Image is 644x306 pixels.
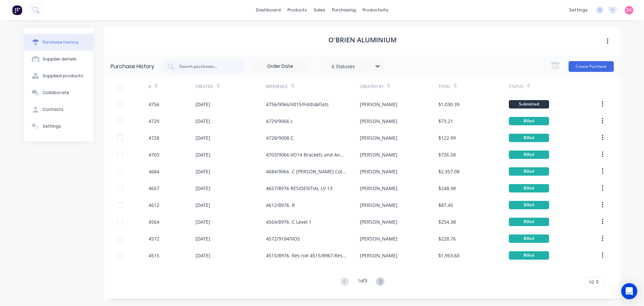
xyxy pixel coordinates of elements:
div: Reference [266,84,288,90]
div: [PERSON_NAME] [360,151,397,158]
div: 4564 [149,218,159,225]
div: [DATE] [196,118,210,125]
button: Collaborate [24,84,94,101]
div: 4729 [149,118,159,125]
div: $254.38 [438,218,456,225]
div: Billed [509,184,549,192]
div: Purchase History [111,62,154,71]
div: [PERSON_NAME] [360,134,397,141]
div: 4684 [149,168,159,175]
div: Created [196,84,213,90]
div: purchasing [329,5,359,15]
div: [PERSON_NAME] [360,218,397,225]
div: 4515/8976. Res not 4515/8967.Res (LW) [266,252,346,259]
div: [PERSON_NAME] [360,118,397,125]
div: [DATE] [196,235,210,242]
a: dashboard [253,5,284,15]
div: $87.45 [438,202,453,209]
button: Purchase history [24,34,94,51]
div: $1,953.60 [438,252,460,259]
button: Create Purchase [569,61,614,72]
div: 4612/8976. R [266,202,295,209]
div: sales [310,5,329,15]
div: [DATE] [196,151,210,158]
div: Billed [509,218,549,226]
div: Contacts [43,106,63,113]
div: 4728/9008 C. [266,134,295,141]
div: Collaborate [43,90,69,96]
img: Factory [12,5,22,15]
div: 1 of 3 [358,277,367,287]
div: [PERSON_NAME] [360,235,397,242]
div: $1,030.39 [438,101,460,108]
div: Settings [43,123,61,129]
div: 4572/9104/VO5 [266,235,300,242]
div: [DATE] [196,101,210,108]
div: Supplier details [43,56,76,62]
div: Purchase history [43,39,78,45]
div: Billed [509,150,549,159]
button: Supplier details [24,51,94,68]
div: Status [509,84,524,90]
div: 4657/8976 RESIDENTIAL LV 13 [266,185,332,192]
div: [DATE] [196,218,210,225]
div: Total [438,84,450,90]
div: 4684/9066 .C [PERSON_NAME] College Back Pans [266,168,346,175]
div: 4728 [149,134,159,141]
div: Supplied products [43,73,83,79]
button: Supplied products [24,68,94,84]
div: Billed [509,251,549,260]
div: 4756 [149,101,159,108]
div: 4729/9066 c [266,118,293,125]
div: Billed [509,234,549,243]
div: $2,357.08 [438,168,460,175]
div: Open Intercom Messenger [621,283,637,299]
div: products [284,5,310,15]
input: Order Date [252,61,308,72]
div: 4703 [149,151,159,158]
div: 4612 [149,202,159,209]
div: [DATE] [196,202,210,209]
input: Search purchases... [179,63,234,70]
div: 4756/9066/V015/Folds&Flats [266,101,329,108]
div: $248.98 [438,185,456,192]
div: settings [566,5,591,15]
div: [PERSON_NAME] [360,202,397,209]
div: 6 Statuses [332,62,380,70]
div: $228.76 [438,235,456,242]
div: [DATE] [196,252,210,259]
span: DK [626,7,632,13]
div: Created By [360,84,384,90]
div: [PERSON_NAME] [360,185,397,192]
div: $122.99 [438,134,456,141]
div: Billed [509,134,549,142]
div: Billed [509,167,549,176]
div: [DATE] [196,134,210,141]
div: [PERSON_NAME] [360,168,397,175]
div: 4657 [149,185,159,192]
span: 10 [589,278,594,286]
div: [PERSON_NAME] [360,252,397,259]
div: # [149,84,151,90]
div: [DATE] [196,168,210,175]
div: Billed [509,117,549,125]
div: $73.21 [438,118,453,125]
div: 4572 [149,235,159,242]
button: Contacts [24,101,94,118]
div: productivity [359,5,392,15]
div: 4515 [149,252,159,259]
div: 4703/9066.VO14 Brackets and Angles [266,151,346,158]
div: $726.58 [438,151,456,158]
div: Billed [509,201,549,209]
div: [PERSON_NAME] [360,101,397,108]
div: 4564/8976 .C Level 1 [266,218,312,225]
button: Settings [24,118,94,135]
div: Submitted [509,100,549,108]
div: [DATE] [196,185,210,192]
h1: O'Brien Aluminium [328,36,396,44]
